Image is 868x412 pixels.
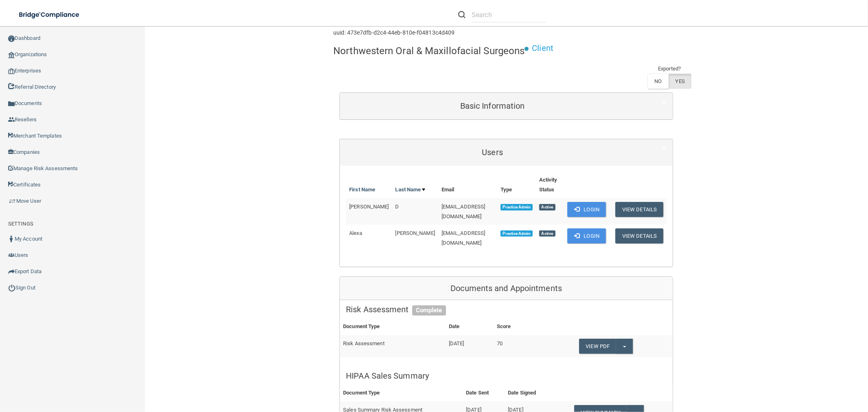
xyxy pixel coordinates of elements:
[647,74,668,89] label: NO
[346,143,667,162] a: Users
[505,385,554,401] th: Date Signed
[438,172,497,198] th: Email
[8,68,15,74] img: enterprise.0d942306.png
[340,385,463,401] th: Document Type
[615,228,663,243] button: View Details
[567,202,606,217] button: Login
[12,7,87,23] img: bridge_compliance_login_screen.278c3ca4.svg
[539,230,555,237] span: Active
[396,185,426,195] a: Last Name
[497,172,536,198] th: Type
[8,284,15,291] img: ic_power_dark.7ecde6b1.png
[8,197,16,205] img: briefcase.64adab9b.png
[501,230,533,237] span: Practice Admin
[567,228,606,243] button: Login
[349,204,389,210] span: [PERSON_NAME]
[539,204,555,210] span: Active
[8,35,15,42] img: ic_dashboard_dark.d01f4a41.png
[615,202,663,217] button: View Details
[458,11,466,18] img: ic-search.3b580494.png
[501,204,533,210] span: Practice Admin
[333,46,525,56] h4: Northwestern Oral & Maxillofacial Surgeons
[8,219,33,229] label: SETTINGS
[647,64,691,74] td: Exported?
[446,335,494,357] td: [DATE]
[346,148,639,157] h5: Users
[346,305,667,314] h5: Risk Assessment
[340,277,673,300] div: Documents and Appointments
[333,30,455,36] h6: uuid: 473e7dfb-d2c4-44eb-810e-f04813c4d409
[349,230,362,236] span: Alexa
[8,252,15,259] img: icon-users.e205127d.png
[8,101,15,107] img: icon-documents.8dae5593.png
[472,7,546,22] input: Search
[669,74,691,89] label: YES
[8,116,15,123] img: ic_reseller.de258add.png
[396,204,399,210] span: D
[396,230,435,236] span: [PERSON_NAME]
[579,339,617,354] a: View PDF
[728,355,858,387] iframe: Drift Widget Chat Controller
[532,41,553,56] p: Client
[446,318,494,335] th: Date
[340,335,445,357] td: Risk Assessment
[8,268,15,275] img: icon-export.b9366987.png
[349,185,375,195] a: First Name
[494,318,539,335] th: Score
[340,318,445,335] th: Document Type
[8,52,15,58] img: organization-icon.f8decf85.png
[412,305,446,316] span: Complete
[442,204,485,219] span: [EMAIL_ADDRESS][DOMAIN_NAME]
[536,172,564,198] th: Activity Status
[346,371,667,380] h5: HIPAA Sales Summary
[346,101,639,110] h5: Basic Information
[8,236,15,242] img: ic_user_dark.df1a06c3.png
[494,335,539,357] td: 70
[346,97,667,115] a: Basic Information
[463,385,505,401] th: Date Sent
[442,230,485,246] span: [EMAIL_ADDRESS][DOMAIN_NAME]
